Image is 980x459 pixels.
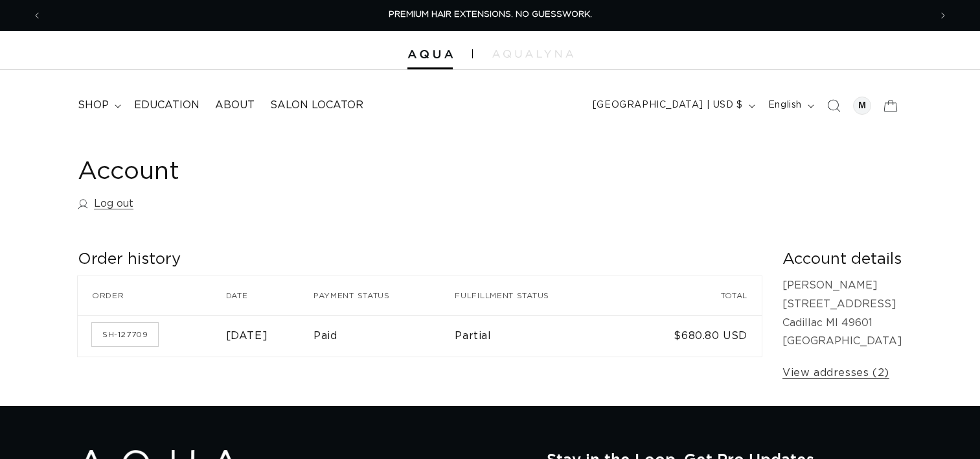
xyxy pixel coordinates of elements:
[313,315,455,357] td: Paid
[782,276,902,351] p: [PERSON_NAME] [STREET_ADDRESS] Cadillac MI 49601 [GEOGRAPHIC_DATA]
[70,91,126,120] summary: shop
[407,50,453,59] img: Aqua Hair Extensions
[782,364,889,383] a: View addresses (2)
[270,99,363,112] span: Salon Locator
[78,276,226,315] th: Order
[929,3,957,28] button: Next announcement
[134,99,199,112] span: Education
[389,10,592,19] span: PREMIUM HAIR EXTENSIONS. NO GUESSWORK.
[313,276,455,315] th: Payment status
[492,50,573,58] img: aqualyna.com
[78,156,902,188] h1: Account
[78,99,109,112] span: shop
[207,91,262,120] a: About
[782,250,902,270] h2: Account details
[215,99,255,112] span: About
[92,323,158,346] a: Order number SH-127709
[819,91,848,120] summary: Search
[78,194,133,213] a: Log out
[455,276,624,315] th: Fulfillment status
[760,93,819,118] button: English
[23,3,51,28] button: Previous announcement
[78,250,762,270] h2: Order history
[593,99,743,112] span: [GEOGRAPHIC_DATA] | USD $
[455,315,624,357] td: Partial
[585,93,760,118] button: [GEOGRAPHIC_DATA] | USD $
[226,276,313,315] th: Date
[262,91,371,120] a: Salon Locator
[126,91,207,120] a: Education
[226,331,268,341] time: [DATE]
[624,276,762,315] th: Total
[768,99,802,112] span: English
[624,315,762,357] td: $680.80 USD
